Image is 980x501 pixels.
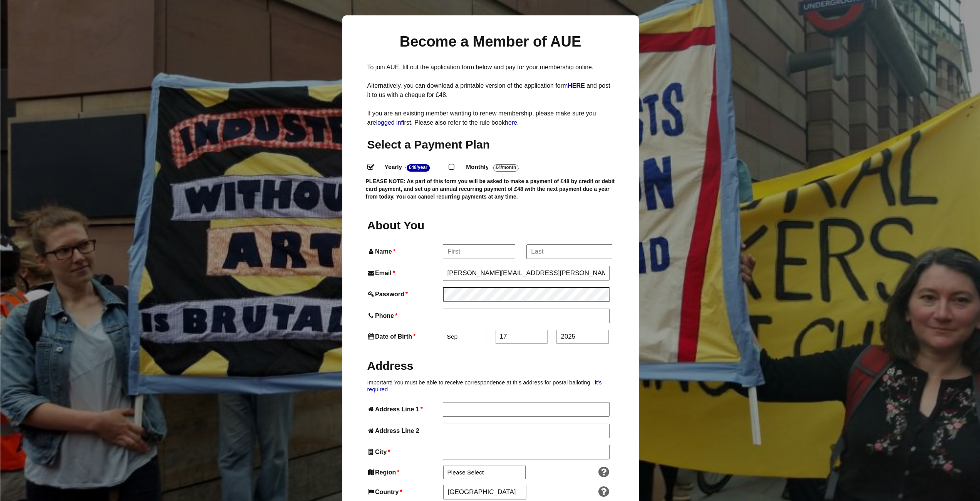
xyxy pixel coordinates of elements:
[367,379,602,392] a: it’s required
[367,358,614,373] h2: Address
[367,404,441,414] label: Address Line 1
[493,164,518,172] strong: £4/Month
[367,32,614,51] h1: Become a Member of AUE
[505,119,517,126] a: here
[367,289,441,299] label: Password
[367,426,441,436] label: Address Line 2
[526,244,612,259] input: Last
[367,467,442,478] label: Region
[367,331,441,342] label: Date of Birth
[367,487,442,497] label: Country
[367,218,441,233] h2: About You
[367,447,441,457] label: City
[367,246,442,257] label: Name
[459,162,538,173] label: Monthly - .
[367,81,614,100] p: Alternatively, you can download a printable version of the application form and post it to us wit...
[367,63,614,72] p: To join AUE, fill out the application form below and pay for your membership online.
[367,268,441,278] label: Email
[367,138,490,151] span: Select a Payment Plan
[378,162,449,173] label: Yearly - .
[407,164,430,172] strong: £48/Year
[367,109,614,127] p: If you are an existing member wanting to renew membership, please make sure you are first. Please...
[443,244,515,259] input: First
[376,119,401,126] a: logged in
[568,82,586,89] a: HERE
[367,379,614,393] p: Important! You must be able to receive correspondence at this address for postal balloting –
[367,311,441,321] label: Phone
[568,82,585,89] strong: HERE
